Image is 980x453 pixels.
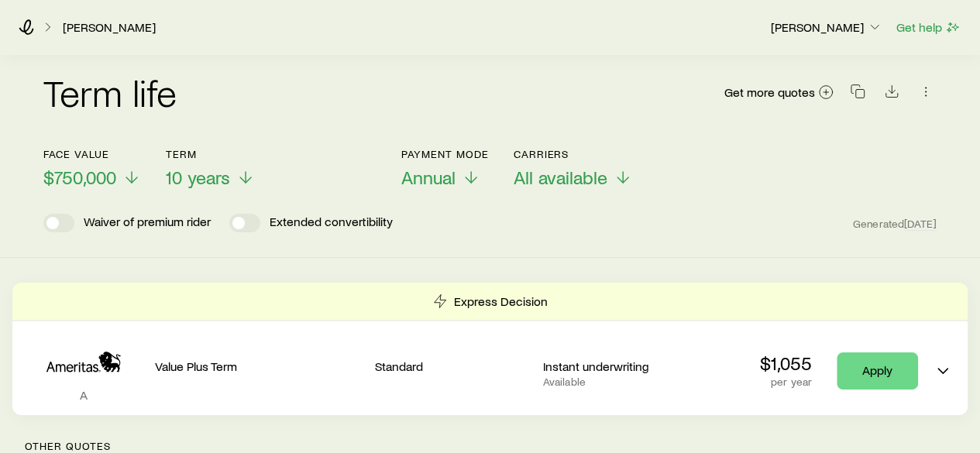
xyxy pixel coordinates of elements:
span: Get more quotes [724,86,815,98]
button: Get help [896,19,961,36]
a: Download CSV [881,87,903,101]
span: 10 years [166,166,230,188]
button: CarriersAll available [514,148,632,189]
p: [PERSON_NAME] [771,19,882,35]
button: [PERSON_NAME] [770,19,883,37]
p: Standard [375,359,531,374]
button: Payment ModeAnnual [401,148,489,189]
a: Apply [837,352,918,390]
p: Face value [43,148,141,160]
a: [PERSON_NAME] [62,20,156,35]
p: Value Plus Term [155,359,363,374]
button: Term10 years [166,148,255,189]
button: Face value$750,000 [43,148,141,189]
a: Get more quotes [724,84,834,101]
p: Carriers [514,148,632,160]
p: Express Decision [454,293,548,309]
h2: Term life [43,74,177,111]
p: A [25,387,143,403]
span: All available [514,166,607,188]
span: $750,000 [43,166,116,188]
p: Waiver of premium rider [84,214,211,232]
p: Term [166,148,255,160]
p: Payment Mode [401,148,489,160]
p: Instant underwriting [543,359,699,374]
p: per year [760,376,812,388]
span: Generated [853,217,937,231]
div: Term quotes [12,283,968,415]
p: $1,055 [760,352,812,374]
p: Extended convertibility [270,214,393,232]
span: Annual [401,166,456,188]
span: [DATE] [904,217,937,231]
p: Available [543,376,699,388]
